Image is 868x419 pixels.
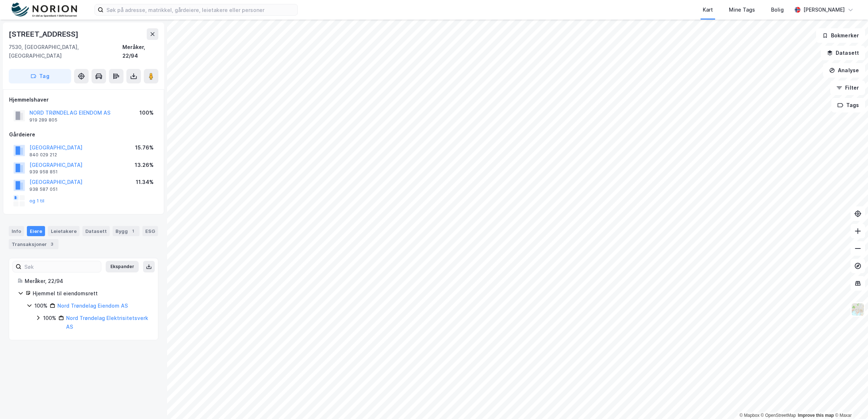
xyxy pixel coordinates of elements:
[139,108,154,117] div: 100%
[43,314,56,323] div: 100%
[761,413,796,418] a: OpenStreetMap
[798,413,834,418] a: Improve this map
[803,5,845,14] div: [PERSON_NAME]
[729,5,755,14] div: Mine Tags
[29,152,57,158] div: 840 029 212
[821,46,865,60] button: Datasett
[739,413,759,418] a: Mapbox
[831,98,865,112] button: Tags
[832,384,868,419] iframe: Chat Widget
[57,303,128,309] a: Nord Trøndelag Eiendom AS
[33,289,149,298] div: Hjemmel til eiendomsrett
[25,277,149,286] div: Meråker, 22/94
[703,5,713,14] div: Kart
[48,241,56,248] div: 3
[9,239,58,249] div: Transaksjoner
[9,130,158,139] div: Gårdeiere
[48,226,80,236] div: Leietakere
[35,301,48,310] div: 100%
[27,226,45,236] div: Eiere
[104,4,297,15] input: Søk på adresse, matrikkel, gårdeiere, leietakere eller personer
[122,43,158,60] div: Meråker, 22/94
[129,227,137,235] div: 1
[135,143,154,152] div: 15.76%
[823,63,865,78] button: Analyse
[113,226,139,236] div: Bygg
[106,261,139,272] button: Ekspander
[142,226,158,236] div: ESG
[851,303,865,316] img: Z
[9,95,158,104] div: Hjemmelshaver
[66,315,148,330] a: Nord Trøndelag Elektrisitetsverk AS
[9,43,122,60] div: 7530, [GEOGRAPHIC_DATA], [GEOGRAPHIC_DATA]
[12,3,77,17] img: norion-logo.80e7a08dc31c2e691866.png
[771,5,784,14] div: Bolig
[9,226,24,236] div: Info
[29,169,58,175] div: 939 958 851
[135,161,154,169] div: 13.26%
[9,69,71,83] button: Tag
[82,226,110,236] div: Datasett
[29,117,57,123] div: 919 289 805
[21,261,101,272] input: Søk
[830,81,865,95] button: Filter
[816,28,865,43] button: Bokmerker
[29,186,58,192] div: 938 587 051
[9,28,80,40] div: [STREET_ADDRESS]
[136,178,154,186] div: 11.34%
[832,384,868,419] div: Kontrollprogram for chat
